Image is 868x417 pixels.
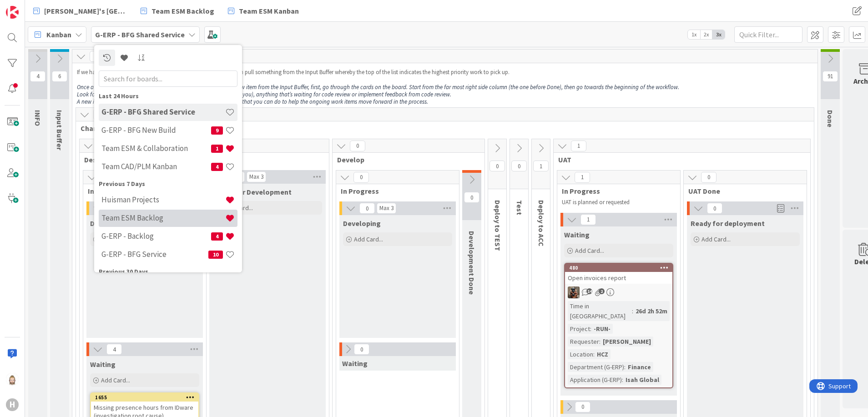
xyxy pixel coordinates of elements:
span: Ready for deployment [691,219,765,228]
img: Visit kanbanzone.com [6,6,19,19]
span: Waiting [564,230,590,239]
div: Previous 7 Days [99,179,237,189]
span: 2x [700,30,712,39]
span: Developing [343,219,381,228]
div: [PERSON_NAME] [601,337,653,347]
div: 1655 [95,394,198,401]
div: HCZ [595,349,611,359]
span: UAT Done [688,186,795,196]
span: : [622,375,623,385]
div: Max 3 [379,206,394,211]
div: Application (G-ERP) [568,375,622,385]
span: 4 [106,344,122,355]
span: Team ESM Kanban [239,5,299,16]
span: Test [515,200,524,215]
img: Rv [6,373,19,386]
span: Input Buffer [55,110,64,150]
h4: G-ERP - BFG Shared Service [101,107,225,116]
a: [PERSON_NAME]'s [GEOGRAPHIC_DATA] [28,3,132,19]
div: Isah Global [623,375,661,385]
h4: Team CAD/PLM Kanban [101,162,211,171]
h4: G-ERP - Backlog [101,231,211,241]
span: Deploy to TEST [493,200,502,251]
div: 480 [565,264,672,272]
p: UAT is planned or requested [562,199,669,206]
span: Add Card... [701,235,731,243]
span: Kanban [46,29,71,40]
h4: Huisman Projects [101,195,225,204]
span: 1x [688,30,700,39]
span: 0 [490,161,505,171]
span: 3x [712,30,725,39]
span: In Progress [341,186,448,196]
span: Ready for Development [213,187,292,196]
span: 1 [580,214,596,225]
span: 0 [354,344,369,355]
em: Once a piece of work is finished, instead of immediately pulling a new item from the Input Buffer... [77,83,679,91]
h4: G-ERP - BFG Service [101,250,208,259]
span: Support [19,1,41,12]
div: VK [565,286,672,298]
span: 6 [52,71,67,82]
span: 14 [586,288,592,294]
span: UAT [558,155,799,164]
span: Designing [90,219,123,228]
span: : [593,349,595,359]
p: If we have capacity and no other team members need help, you can pull something from the Input Bu... [77,69,813,76]
span: Design [84,155,318,164]
span: Development Done [467,231,476,295]
span: 10 [208,251,223,259]
input: Quick Filter... [734,26,802,43]
span: INFO [33,110,42,126]
div: Location [568,349,593,359]
div: Requester [568,337,599,347]
h4: Team ESM Backlog [101,213,225,222]
span: 1 [571,141,586,151]
div: H [6,398,19,411]
div: Last 24 Hours [99,91,237,101]
h4: Team ESM & Collaboration [101,144,211,153]
span: Deploy to ACC [537,200,546,246]
span: : [632,306,633,316]
div: Finance [626,362,653,372]
span: In Progress [562,186,669,196]
span: 39 [90,51,105,62]
span: Changes (DEV) [81,124,802,133]
span: 0 [701,172,717,183]
span: 0 [359,203,375,214]
span: 1 [211,145,223,153]
h4: G-ERP - BFG New Build [101,126,211,135]
span: Add Card... [101,376,130,384]
div: Previous 30 Days [99,267,237,276]
div: Time in [GEOGRAPHIC_DATA] [568,301,632,321]
div: Max 3 [249,175,263,179]
span: 0 [511,161,527,171]
div: 1655 [91,393,198,402]
span: Waiting [90,360,116,369]
span: 0 [353,172,369,183]
span: Waiting [342,359,368,368]
span: Done [826,110,835,127]
span: Add Card... [575,246,604,255]
span: : [599,337,601,347]
span: Add Card... [354,235,383,243]
span: Develop [337,155,473,164]
span: 2 [599,288,605,294]
span: 1 [575,172,590,183]
input: Search for boards... [99,70,237,87]
div: -RUN- [591,324,613,334]
span: Team ESM Backlog [151,5,214,16]
div: Department (G-ERP) [568,362,624,372]
span: In Progress [88,186,195,196]
div: Project [568,324,590,334]
span: : [590,324,591,334]
span: 6 [93,109,109,120]
span: 91 [823,71,838,82]
span: 4 [211,163,223,171]
div: Open invoices report [565,272,672,284]
div: 480 [569,265,672,271]
div: 26d 2h 52m [633,306,670,316]
span: 9 [211,126,223,135]
span: 1 [533,161,549,171]
a: Team ESM Backlog [135,3,220,19]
